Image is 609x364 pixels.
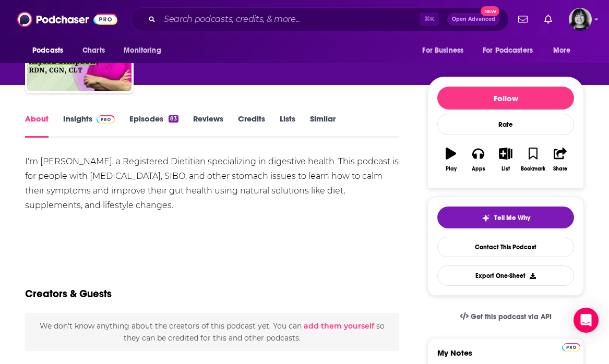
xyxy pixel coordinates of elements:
[471,312,552,321] span: Get this podcast via API
[437,207,574,228] button: tell me why sparkleTell Me Why
[25,287,112,300] h2: Creators & Guests
[422,43,463,58] span: For Business
[562,342,580,351] a: Pro website
[452,17,495,22] span: Open Advanced
[540,10,556,28] a: Show notifications dropdown
[160,11,420,28] input: Search podcasts, credits, & more...
[494,214,530,222] span: Tell Me Why
[238,114,265,138] a: Credits
[447,13,500,26] button: Open AdvancedNew
[40,321,385,342] span: We don't know anything about the creators of this podcast yet . You can so they can be credited f...
[553,166,567,172] div: Share
[519,141,546,178] button: Bookmark
[124,43,161,58] span: Monitoring
[521,166,545,172] div: Bookmark
[129,114,178,138] a: Episodes83
[131,7,509,31] div: Search podcasts, credits, & more...
[25,154,399,213] div: I'm [PERSON_NAME], a Registered Dietitian specializing in digestive health. This podcast is for p...
[446,166,457,172] div: Play
[514,10,532,28] a: Show notifications dropdown
[193,114,223,138] a: Reviews
[169,115,178,123] div: 83
[501,166,510,172] div: List
[63,114,115,138] a: InsightsPodchaser Pro
[569,8,592,31] span: Logged in as parkdalepublicity1
[310,114,336,138] a: Similar
[437,141,464,178] button: Play
[574,308,599,333] div: Open Intercom Messenger
[464,141,492,178] button: Apps
[437,237,574,257] a: Contact This Podcast
[437,114,574,135] div: Rate
[97,115,115,124] img: Podchaser Pro
[482,214,490,222] img: tell me why sparkle
[492,141,519,178] button: List
[569,8,592,31] button: Show profile menu
[32,43,63,58] span: Podcasts
[569,8,592,31] img: User Profile
[82,43,105,58] span: Charts
[304,322,374,330] button: add them yourself
[472,166,485,172] div: Apps
[476,41,548,60] button: open menu
[483,43,533,58] span: For Podcasters
[546,41,584,60] button: open menu
[547,141,574,178] button: Share
[562,343,580,351] img: Podchaser Pro
[481,6,499,16] span: New
[25,114,49,138] a: About
[17,9,117,29] img: Podchaser - Follow, Share and Rate Podcasts
[25,41,77,60] button: open menu
[415,41,476,60] button: open menu
[451,304,560,330] a: Get this podcast via API
[437,265,574,286] button: Export One-Sheet
[76,41,111,60] a: Charts
[553,43,571,58] span: More
[280,114,295,138] a: Lists
[420,13,439,26] span: ⌘ K
[116,41,174,60] button: open menu
[437,87,574,110] button: Follow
